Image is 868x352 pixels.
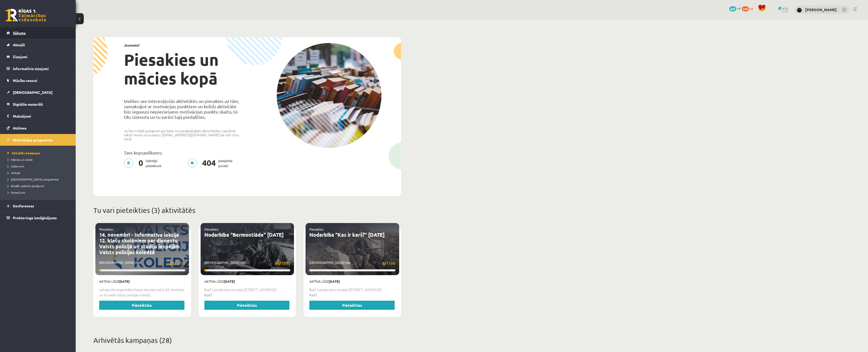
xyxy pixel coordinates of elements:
a: Maksājumi [7,110,69,122]
span: Biežāk uzdotie jautājumi [8,184,44,188]
span: Noteikumi [8,190,25,194]
p: [DEMOGRAPHIC_DATA] mp: [99,260,185,266]
p: Aktīva līdz [204,279,290,284]
a: Biežāk uzdotie jautājumi [8,184,71,188]
h1: Piesakies un mācies kopā [124,50,243,88]
a: Piesakies: [204,227,219,231]
span: Veikals [8,171,20,175]
p: Aktīva līdz [99,279,185,284]
span: Mācies un ziedo [8,158,33,162]
a: Nodarbība "Kas ir karš?" [DATE] [309,231,385,238]
p: Ja Tev ir kādi jautājumi par kādu no piedāvātajām aktivitātēm, tad droši raksti mums uz e-pastu: ... [124,129,243,141]
a: Veikals [8,170,71,175]
em: Latvijas kara muzejā ([STREET_ADDRESS]) [212,287,276,292]
strong: 50/ [275,260,281,266]
a: Piesakies: [309,227,324,231]
strong: [DATE] [118,279,130,283]
span: Aktuālās kampaņas [8,151,40,155]
a: [DEMOGRAPHIC_DATA] [7,86,69,98]
p: [DEMOGRAPHIC_DATA] mp: [309,260,395,266]
a: [DEMOGRAPHIC_DATA] programma [8,177,71,182]
a: Atzīmes [7,122,69,134]
strong: Jaunums! [124,43,140,47]
span: [DEMOGRAPHIC_DATA] [13,90,52,95]
a: Aktuāli [7,39,69,51]
span: [DEMOGRAPHIC_DATA] programma [8,177,59,181]
p: Tu vari pieteikties (3) aktivitātēs [93,205,401,216]
a: Aktuālās kampaņas [8,151,71,155]
a: Pieteikties [309,301,395,310]
p: Lekcija tiks organizēta klases stundas laikā (45 minūtes), un to vadīs Valsts policijas koledž... [99,287,185,298]
p: [DEMOGRAPHIC_DATA] mp: [204,260,290,266]
span: Proktoringa izmēģinājums [13,215,57,220]
span: Aktuāli [13,42,25,47]
strong: Kur? [309,287,316,292]
a: Piesakies: [99,227,114,231]
span: 404 [729,6,736,11]
a: Ziņojumi [7,51,69,62]
span: 618 [742,6,749,11]
a: Sākums [7,27,69,39]
p: Sekmīgi pieteikumi [124,158,164,168]
legend: Informatīvie ziņojumi [13,63,69,74]
span: 0 [136,158,146,168]
span: Sākums [13,31,26,35]
legend: Ziņojumi [13,51,69,62]
a: 618 xp [742,6,755,10]
a: Informatīvie ziņojumi [7,63,69,74]
strong: Kur? [204,287,211,292]
a: Uzdevumi [8,164,71,168]
span: 404 [200,158,218,168]
a: Pieteikties [204,301,290,310]
a: Mācību resursi [7,75,69,86]
span: 1250 [170,260,185,266]
span: xp [750,6,753,10]
strong: 25/ [170,260,176,266]
p: Arhivētās kampaņas (28) [93,335,401,346]
a: 14. novembrī - Informatīva lekcija 12. klašu skolēniem par dienestu Valsts policijā un studiju ie... [99,231,180,255]
a: Motivācijas programma [7,134,69,146]
img: campaign-image-1c4f3b39ab1f89d1fca25a8facaab35ebc8e40cf20aedba61fd73fb4233361ac.png [277,43,382,148]
a: Proktoringa izmēģinājums [7,212,69,224]
em: Latvijas kara muzejā ([STREET_ADDRESS]) [317,287,381,292]
p: Izvēlies sev interesējošās aktivitātēs un piesakies uz tām, samaksājot ar motivācijas punktiem un... [124,98,243,120]
strong: [DATE] [224,279,235,283]
span: 1500 [275,260,290,266]
a: Pieteikties [99,301,184,310]
a: Rīgas 1. Tālmācības vidusskola [6,9,46,21]
span: Atzīmes [13,126,26,130]
span: Konferences [13,204,34,208]
span: Motivācijas programma [13,138,53,142]
span: Digitālie materiāli [13,102,43,106]
a: Nodarbība "Bermontiāde" [DATE] [204,231,284,238]
span: mP [737,6,741,10]
a: Noteikumi [8,190,71,195]
img: Nikolass Karpjuks [797,8,802,13]
span: Uzdevumi [8,164,24,168]
strong: [DATE] [329,279,340,283]
strong: Kad? [204,293,212,297]
a: Mācies un ziedo [8,157,71,162]
p: pieejamie punkti [187,158,235,168]
p: Aktīva līdz [309,279,395,284]
legend: Maksājumi [13,110,69,122]
a: 404 mP [729,6,741,10]
strong: 0/ [382,260,386,266]
strong: Kad? [309,293,317,297]
span: 1500 [382,260,395,266]
span: Mācību resursi [13,78,37,83]
p: Tavs kopsavilkums: [124,150,243,155]
a: [PERSON_NAME] [805,7,837,12]
a: Konferences [7,200,69,212]
a: Digitālie materiāli [7,98,69,110]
